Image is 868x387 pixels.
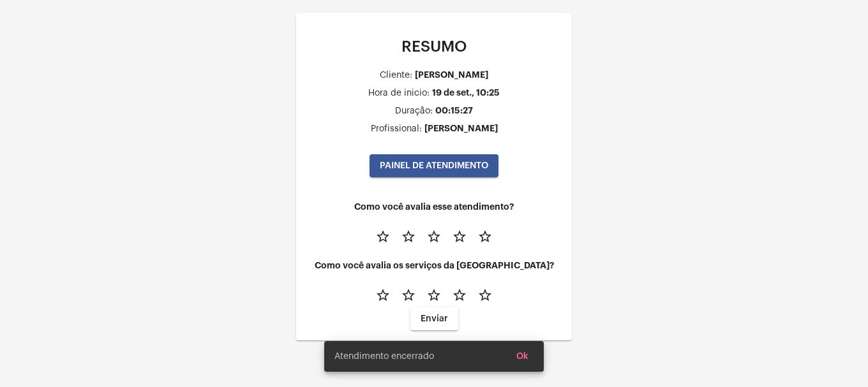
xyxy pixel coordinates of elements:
[370,154,498,177] button: PAINEL DE ATENDIMENTO
[477,288,493,303] mat-icon: star_border
[375,229,391,244] mat-icon: star_border
[424,124,498,133] div: [PERSON_NAME]
[401,229,416,244] mat-icon: star_border
[415,70,488,80] div: [PERSON_NAME]
[435,106,473,115] div: 00:15:27
[395,106,433,116] div: Duração:
[452,288,467,303] mat-icon: star_border
[368,89,430,98] div: Hora de inicio:
[410,307,458,330] button: Enviar
[306,261,562,270] h4: Como você avalia os serviços da [GEOGRAPHIC_DATA]?
[452,229,467,244] mat-icon: star_border
[506,345,539,368] button: Ok
[380,161,488,170] span: PAINEL DE ATENDIMENTO
[375,288,391,303] mat-icon: star_border
[371,124,422,134] div: Profissional:
[432,88,500,98] div: 19 de set., 10:25
[306,38,562,55] p: RESUMO
[426,288,442,303] mat-icon: star_border
[421,314,448,323] span: Enviar
[306,202,562,212] h4: Como você avalia esse atendimento?
[477,229,493,244] mat-icon: star_border
[380,71,412,80] div: Cliente:
[516,352,528,361] span: Ok
[401,288,416,303] mat-icon: star_border
[334,350,434,363] span: Atendimento encerrado
[426,229,442,244] mat-icon: star_border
